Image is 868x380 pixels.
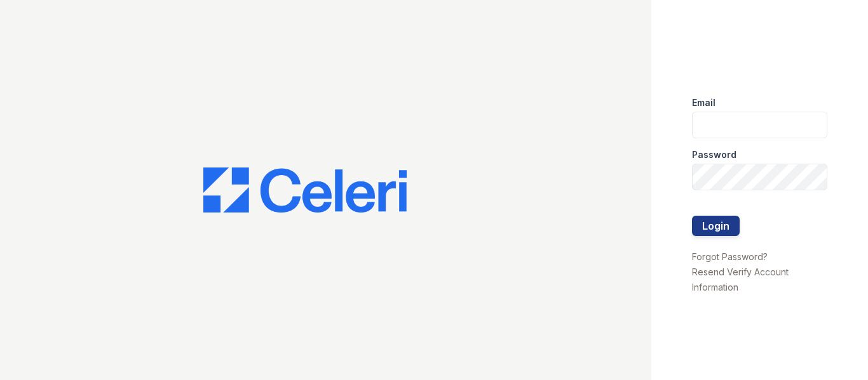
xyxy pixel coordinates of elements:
label: Email [692,96,715,109]
img: CE_Logo_Blue-a8612792a0a2168367f1c8372b55b34899dd931a85d93a1a3d3e32e68fde9ad4.png [203,167,407,213]
a: Forgot Password? [692,251,768,262]
label: Password [692,148,736,161]
button: Login [692,216,740,236]
a: Resend Verify Account Information [692,266,789,292]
